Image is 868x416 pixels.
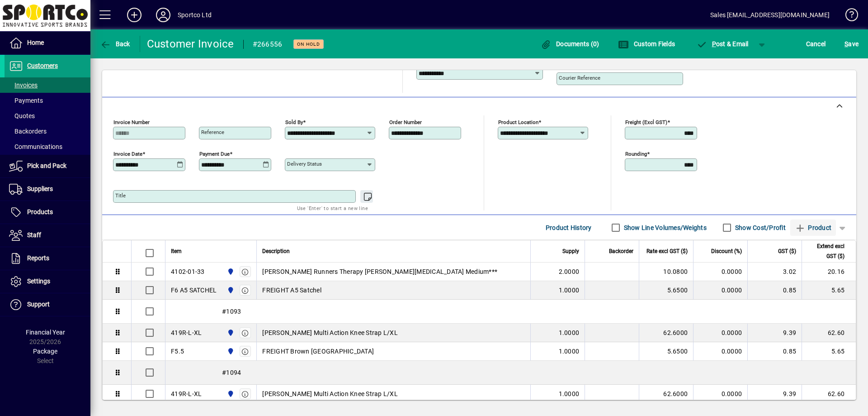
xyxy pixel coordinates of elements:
td: 9.39 [747,324,802,342]
div: Customer Invoice [147,37,234,51]
button: Product History [542,220,595,236]
span: Documents (0) [541,40,599,48]
td: 20.16 [802,263,856,281]
span: 2.0000 [559,267,580,276]
span: FREIGHT Brown [GEOGRAPHIC_DATA] [262,347,374,356]
span: 1.0000 [559,347,580,356]
div: 419R-L-XL [171,389,202,398]
span: Sportco Ltd Warehouse [225,389,235,399]
td: 5.65 [802,342,856,361]
span: Supply [562,246,579,256]
span: Sportco Ltd Warehouse [225,285,235,295]
div: Sales [EMAIL_ADDRESS][DOMAIN_NAME] [710,8,830,22]
span: 1.0000 [559,328,580,337]
span: Sportco Ltd Warehouse [225,346,235,356]
td: 62.60 [802,385,856,403]
span: Sportco Ltd Warehouse [225,328,235,338]
div: 419R-L-XL [171,328,202,337]
a: Settings [5,270,90,293]
span: Settings [27,277,50,285]
span: 1.0000 [559,286,580,295]
td: 0.85 [747,342,802,361]
span: Package [33,348,57,355]
mat-label: Title [115,192,126,199]
span: ave [844,37,859,51]
span: Products [27,208,53,215]
a: Knowledge Base [839,2,857,31]
button: Profile [149,7,178,23]
td: 3.02 [747,263,802,281]
span: Communications [9,143,62,150]
button: Documents (0) [538,36,602,52]
div: F5.5 [171,347,184,356]
div: Sportco Ltd [178,8,212,22]
button: Post & Email [692,36,753,52]
mat-label: Delivery status [287,161,322,167]
label: Show Cost/Profit [733,223,786,232]
span: Sportco Ltd Warehouse [225,267,235,277]
span: [PERSON_NAME] Multi Action Knee Strap L/XL [262,328,398,337]
a: Invoices [5,77,90,93]
div: 62.6000 [645,389,688,398]
button: Add [120,7,149,23]
div: 5.6500 [645,286,688,295]
div: F6 A5 SATCHEL [171,286,217,295]
button: Save [842,36,861,52]
span: Home [27,39,44,46]
span: Reports [27,254,49,262]
div: #1094 [165,361,856,384]
span: Back [100,40,130,48]
td: 0.85 [747,281,802,300]
td: 0.0000 [693,385,747,403]
a: Suppliers [5,178,90,201]
a: Pick and Pack [5,155,90,177]
a: Quotes [5,108,90,124]
mat-label: Payment due [199,151,230,157]
span: Staff [27,231,41,239]
div: #1093 [165,300,856,323]
td: 0.0000 [693,281,747,300]
span: P [712,40,716,48]
span: FREIGHT A5 Satchel [262,286,321,295]
a: Communications [5,139,90,154]
td: 9.39 [747,385,802,403]
button: Custom Fields [616,36,677,52]
a: Products [5,201,90,224]
span: Rate excl GST ($) [646,246,688,256]
span: On hold [297,41,320,47]
app-page-header-button: Back [90,36,140,52]
td: 0.0000 [693,263,747,281]
span: Invoices [9,81,38,89]
mat-label: Courier Reference [559,75,600,81]
button: Product [790,220,836,236]
a: Reports [5,247,90,270]
span: 1.0000 [559,389,580,398]
span: Support [27,301,50,308]
mat-label: Order number [389,119,422,125]
mat-label: Freight (excl GST) [625,119,667,125]
td: 0.0000 [693,342,747,361]
span: Pick and Pack [27,162,66,169]
span: Quotes [9,112,35,120]
span: Payments [9,97,43,104]
span: Financial Year [26,329,65,336]
span: Custom Fields [618,40,675,48]
mat-label: Invoice number [113,119,150,125]
div: 5.6500 [645,347,688,356]
mat-label: Invoice date [113,151,142,157]
button: Back [98,36,132,52]
span: Suppliers [27,185,53,192]
td: 62.60 [802,324,856,342]
span: [PERSON_NAME] Multi Action Knee Strap L/XL [262,389,398,398]
mat-label: Sold by [285,119,303,125]
span: Extend excl GST ($) [807,241,844,261]
a: Staff [5,224,90,247]
span: Cancel [806,37,826,51]
span: Product [795,220,831,235]
a: Support [5,293,90,316]
td: 0.0000 [693,324,747,342]
a: Home [5,32,90,54]
mat-label: Product location [498,119,538,125]
span: Customers [27,62,58,69]
a: Backorders [5,124,90,139]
